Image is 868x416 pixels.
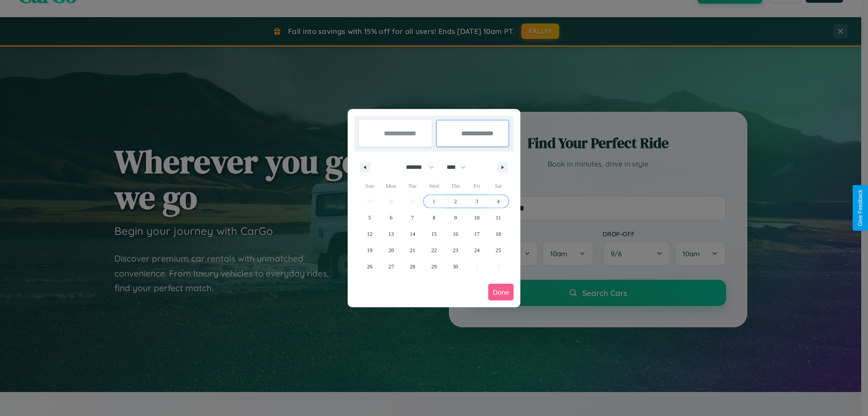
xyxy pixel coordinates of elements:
span: 2 [454,193,457,210]
span: 9 [454,210,457,226]
span: 25 [495,242,501,258]
span: Fri [466,179,487,193]
button: 3 [466,193,487,210]
button: 12 [359,226,380,242]
span: 21 [410,242,415,258]
span: 3 [476,193,478,210]
span: 30 [453,258,458,275]
button: Done [488,284,514,301]
span: 28 [410,258,415,275]
span: 26 [367,258,373,275]
button: 18 [488,226,509,242]
button: 8 [423,210,444,226]
span: 6 [390,210,392,226]
span: 23 [453,242,458,258]
button: 19 [359,242,380,258]
button: 20 [380,242,401,258]
button: 10 [466,210,487,226]
button: 14 [402,226,423,242]
button: 16 [445,226,466,242]
button: 25 [488,242,509,258]
span: Tue [402,179,423,193]
span: 17 [474,226,480,242]
div: Give Feedback [857,190,863,226]
button: 30 [445,258,466,275]
button: 4 [488,193,509,210]
span: 1 [433,193,435,210]
span: 13 [388,226,394,242]
button: 24 [466,242,487,258]
span: 27 [388,258,394,275]
span: 4 [497,193,500,210]
button: 17 [466,226,487,242]
button: 1 [423,193,444,210]
span: 14 [410,226,415,242]
button: 13 [380,226,401,242]
button: 23 [445,242,466,258]
span: 10 [474,210,480,226]
span: Mon [380,179,401,193]
button: 28 [402,258,423,275]
span: Sun [359,179,380,193]
span: 8 [433,210,435,226]
button: 9 [445,210,466,226]
span: 20 [388,242,394,258]
button: 6 [380,210,401,226]
span: 19 [367,242,373,258]
span: 15 [431,226,437,242]
span: 29 [431,258,437,275]
button: 7 [402,210,423,226]
button: 15 [423,226,444,242]
button: 22 [423,242,444,258]
button: 26 [359,258,380,275]
button: 21 [402,242,423,258]
button: 29 [423,258,444,275]
span: 18 [495,226,501,242]
span: 22 [431,242,437,258]
span: 5 [368,210,371,226]
button: 27 [380,258,401,275]
span: 12 [367,226,373,242]
span: 7 [411,210,414,226]
button: 5 [359,210,380,226]
span: Wed [423,179,444,193]
span: 24 [474,242,480,258]
span: Sat [488,179,509,193]
button: 2 [445,193,466,210]
span: 16 [453,226,458,242]
button: 11 [488,210,509,226]
span: Thu [445,179,466,193]
span: 11 [495,210,501,226]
